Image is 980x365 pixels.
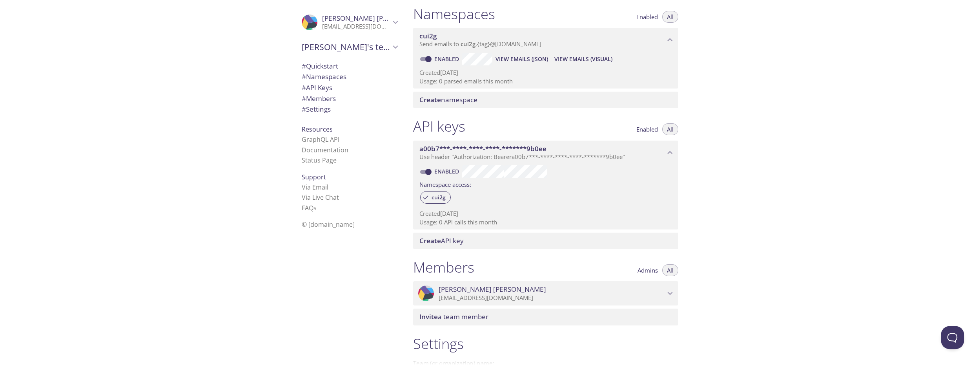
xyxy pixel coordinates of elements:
button: Enabled [632,11,663,23]
iframe: Help Scout Beacon - Open [941,326,964,349]
div: Members [295,93,404,104]
span: Support [302,173,326,181]
div: Invite a team member [413,309,678,325]
div: cui2g namespace [413,28,678,52]
span: # [302,83,306,92]
div: Create namespace [413,92,678,108]
span: Create [419,95,441,104]
div: API Keys [295,82,404,93]
button: All [662,11,678,23]
span: cui2g [461,40,475,48]
span: Quickstart [302,61,338,70]
p: Created [DATE] [419,210,672,218]
button: Enabled [632,123,663,135]
a: Via Live Chat [302,193,339,202]
span: [PERSON_NAME] [PERSON_NAME] [322,14,430,23]
div: Namespaces [295,71,404,82]
span: Namespaces [302,72,346,81]
div: Hugo Fagundes [413,281,678,305]
button: All [662,123,678,135]
h1: Settings [413,335,678,352]
button: All [662,264,678,276]
a: FAQ [302,204,317,212]
span: s [313,204,317,212]
div: Hugo Fagundes [295,9,404,35]
span: [PERSON_NAME]'s team [302,42,390,52]
p: [EMAIL_ADDRESS][DOMAIN_NAME] [322,23,390,31]
p: Usage: 0 API calls this month [419,218,672,226]
span: © [DOMAIN_NAME] [302,220,355,229]
span: API Keys [302,83,332,92]
span: [PERSON_NAME] [PERSON_NAME] [439,285,546,294]
span: cui2g [427,194,450,201]
button: View Emails (Visual) [551,53,616,65]
span: cui2g [419,31,437,40]
p: Usage: 0 parsed emails this month [419,77,672,85]
span: # [302,105,306,114]
h1: API keys [413,117,465,135]
span: API key [419,236,464,245]
div: Create API Key [413,233,678,249]
span: View Emails (JSON) [495,54,548,64]
div: Quickstart [295,61,404,72]
span: # [302,61,306,70]
a: Enabled [433,168,462,175]
a: Via Email [302,183,328,192]
span: Settings [302,105,331,114]
span: View Emails (Visual) [554,54,612,64]
h1: Members [413,258,474,276]
span: Create [419,236,441,245]
span: # [302,72,306,81]
a: Enabled [433,55,462,63]
div: cui2g [420,191,451,204]
span: Resources [302,125,333,134]
label: Namespace access: [419,178,471,190]
a: Status Page [302,156,337,164]
a: GraphQL API [302,135,339,144]
p: [EMAIL_ADDRESS][DOMAIN_NAME] [439,294,665,302]
span: Send emails to . {tag} @[DOMAIN_NAME] [419,40,541,48]
div: Hugo's team [295,37,404,57]
div: Team Settings [295,104,404,115]
span: namespace [419,95,477,104]
a: Documentation [302,146,348,154]
h1: Namespaces [413,5,495,23]
span: # [302,94,306,103]
button: View Emails (JSON) [492,53,551,65]
span: Members [302,94,336,103]
span: a team member [419,312,488,321]
p: Created [DATE] [419,69,672,77]
button: Admins [633,264,663,276]
span: Invite [419,312,438,321]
